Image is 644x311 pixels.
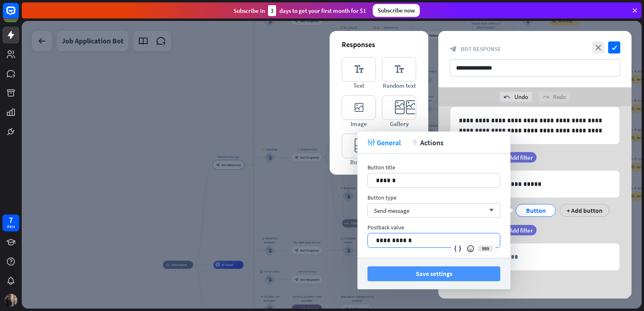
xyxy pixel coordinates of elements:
div: Subscribe in days to get your first month for $1 [233,5,366,16]
div: Button title [367,164,500,171]
i: block_bot_response [450,45,457,53]
span: General [377,138,401,147]
div: Postback value [367,224,500,231]
span: Add filter [509,227,533,234]
span: Send message [374,207,409,214]
div: days [7,224,15,229]
div: 3 [268,5,276,16]
a: 7 days [2,214,19,231]
div: + Add button [560,204,609,217]
div: Redo [539,92,570,102]
i: arrow_down [485,208,494,213]
span: Add filter [509,154,533,161]
div: Button type [367,194,500,201]
button: Save settings [367,266,500,281]
span: Actions [420,138,444,147]
i: undo [504,94,510,100]
div: Button [522,204,549,216]
i: close [592,41,604,54]
i: redo [543,94,549,100]
span: Bot Response [461,45,501,53]
div: 7 [9,216,13,224]
div: Undo [500,92,532,102]
div: Subscribe now [373,4,420,17]
i: action [411,139,418,146]
i: check [608,41,620,54]
i: tweak [367,139,375,146]
button: Open LiveChat chat widget [6,3,31,27]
